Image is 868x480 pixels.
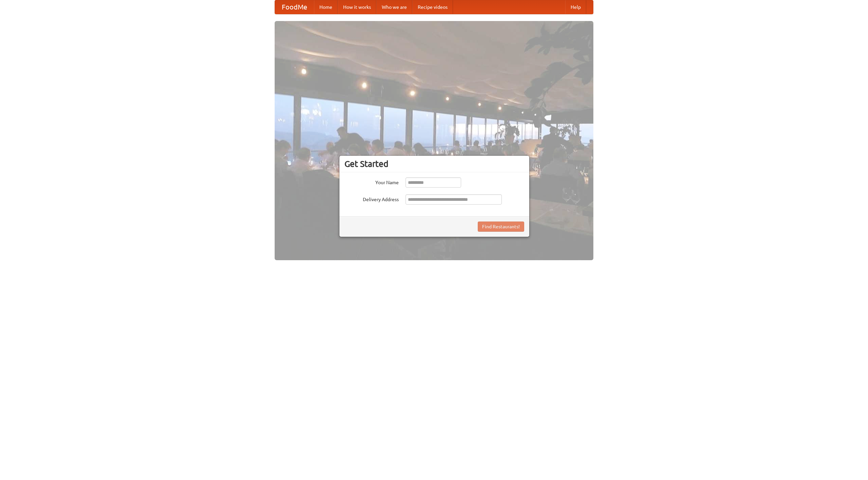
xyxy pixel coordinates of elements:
label: Your Name [344,177,399,186]
button: Find Restaurants! [478,222,524,232]
a: Recipe videos [412,0,453,14]
a: FoodMe [275,0,314,14]
a: Help [565,0,586,14]
a: How it works [338,0,376,14]
label: Delivery Address [344,194,399,203]
a: Who we are [376,0,412,14]
h3: Get Started [344,159,524,169]
a: Home [314,0,338,14]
